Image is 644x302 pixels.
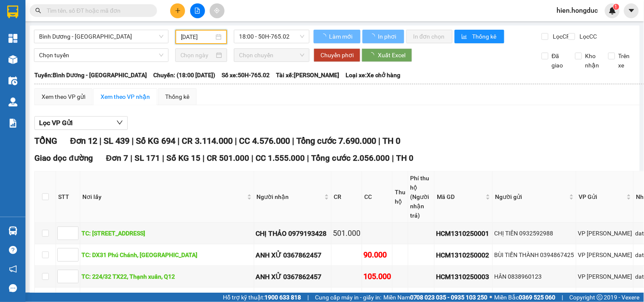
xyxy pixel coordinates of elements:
td: VP Hồ Chí Minh [577,223,634,244]
span: Lọc VP Gửi [39,117,73,128]
span: | [562,293,563,302]
span: copyright [597,294,603,300]
span: Đã giao [548,51,569,70]
span: | [392,153,394,163]
div: TC: DX31 Phú Chánh, [GEOGRAPHIC_DATA] [82,250,253,260]
span: | [162,153,164,163]
span: SL 439 [104,136,129,146]
span: Chọn chuyến [239,49,304,62]
span: Lọc CR [550,32,572,41]
span: Thống kê [472,32,498,41]
span: Chọn tuyến [39,49,163,62]
span: loading [368,52,378,58]
span: search [35,8,41,14]
span: Đơn 12 [70,136,97,146]
td: HCM1310250001 [435,223,493,244]
span: Nơi lấy [82,192,245,201]
div: VP [PERSON_NAME] [578,272,632,281]
img: warehouse-icon [8,226,17,235]
button: In phơi [363,30,404,43]
img: warehouse-icon [8,55,17,64]
strong: 1900 633 818 [264,294,301,301]
td: HCM1310250002 [435,244,493,266]
span: CR 501.000 [207,153,249,163]
span: In phơi [378,32,397,41]
span: Tài xế: [PERSON_NAME] [276,70,339,80]
span: down [116,119,123,126]
span: | [99,136,101,146]
th: Phí thu hộ (Người nhận trả) [408,171,435,223]
span: Giao dọc đường [34,153,93,163]
img: solution-icon [8,119,17,128]
span: | [132,136,134,146]
span: Làm mới [329,32,354,41]
div: TC: [STREET_ADDRESS] [82,229,253,238]
th: CC [362,171,393,223]
div: Xem theo VP nhận [101,92,150,101]
span: Tổng cước 7.690.000 [296,136,376,146]
div: HÂN 0838960123 [494,272,575,281]
span: CR 3.114.000 [182,136,233,146]
button: Chuyển phơi [314,48,360,62]
span: Chuyến: (18:00 [DATE]) [153,70,215,80]
sup: 1 [613,4,619,10]
button: plus [170,3,185,18]
td: HCM1310250003 [435,266,493,288]
span: | [307,153,309,163]
span: | [177,136,180,146]
div: ANH XỬ 0367862457 [256,250,330,260]
img: warehouse-icon [8,98,17,106]
span: Hỗ trợ kỹ thuật: [223,293,301,302]
span: Kho nhận [582,51,603,70]
span: message [9,284,17,292]
button: In đơn chọn [406,30,453,43]
span: | [251,153,253,163]
span: | [378,136,380,146]
img: warehouse-icon [8,76,17,85]
span: VP Gửi [579,192,625,201]
input: Tìm tên, số ĐT hoặc mã đơn [47,6,147,15]
span: Bình Dương - Đắk Lắk [39,30,163,43]
th: Thu hộ [393,171,408,223]
div: TC: 224/32 TX22, Thạnh xuân, Q12 [82,272,253,281]
img: logo-vxr [7,6,18,18]
div: 105.000 [363,271,391,282]
span: Tổng cước 2.056.000 [311,153,390,163]
span: TH 0 [382,136,400,146]
button: Xuất Excel [362,48,412,62]
span: | [292,136,294,146]
span: Lọc CC [577,32,599,41]
div: Thống kê [165,92,189,101]
span: 1 [615,4,618,10]
span: Miền Bắc [495,293,556,302]
div: VP [PERSON_NAME] [578,250,632,260]
b: Tuyến: Bình Dương - [GEOGRAPHIC_DATA] [34,72,147,78]
span: 18:00 - 50H-765.02 [239,30,304,43]
div: ANH XỬ 0367862457 [256,271,330,282]
strong: 0708 023 035 - 0935 103 250 [410,294,488,301]
div: HCM1310250002 [436,250,491,260]
span: CC 4.576.000 [239,136,290,146]
span: ⚪️ [490,296,492,299]
span: notification [9,265,17,273]
th: STT [56,171,80,223]
span: Cung cấp máy in - giấy in: [315,293,381,302]
span: Người nhận [256,192,323,201]
span: Xuất Excel [378,50,405,60]
div: 90.000 [363,249,391,261]
div: VP [PERSON_NAME] [578,229,632,238]
input: Chọn ngày [180,50,215,60]
span: SL 171 [135,153,160,163]
strong: 0369 525 060 [519,294,556,301]
input: 13/10/2025 [181,32,214,42]
span: TỔNG [34,136,57,146]
div: CHỊ TIÊN 0932592988 [494,229,575,238]
span: Loại xe: Xe chở hàng [346,70,400,80]
button: bar-chartThống kê [455,30,504,43]
button: Lọc VP Gửi [34,116,128,130]
span: TH 0 [396,153,413,163]
button: aim [210,3,225,18]
span: question-circle [9,246,17,254]
td: VP Hồ Chí Minh [577,266,634,288]
span: Miền Nam [383,293,488,302]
